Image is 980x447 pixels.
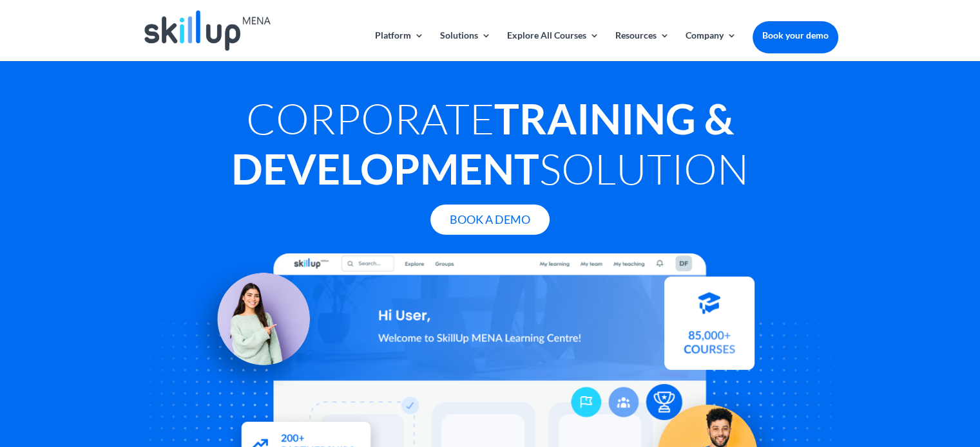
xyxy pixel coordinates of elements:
a: Resources [615,31,669,61]
img: Skillup Mena [144,10,271,51]
a: Book A Demo [430,205,550,235]
a: Explore All Courses [507,31,599,61]
a: Solutions [440,31,491,61]
img: Learning Management Solution - SkillUp [184,257,323,396]
a: Platform [375,31,424,61]
strong: Training & Development [231,93,734,194]
a: Company [686,31,736,61]
h1: Corporate Solution [142,93,838,200]
iframe: Chat Widget [765,308,980,447]
a: Book your demo [753,21,838,50]
img: Courses library - SkillUp MENA [664,283,754,376]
